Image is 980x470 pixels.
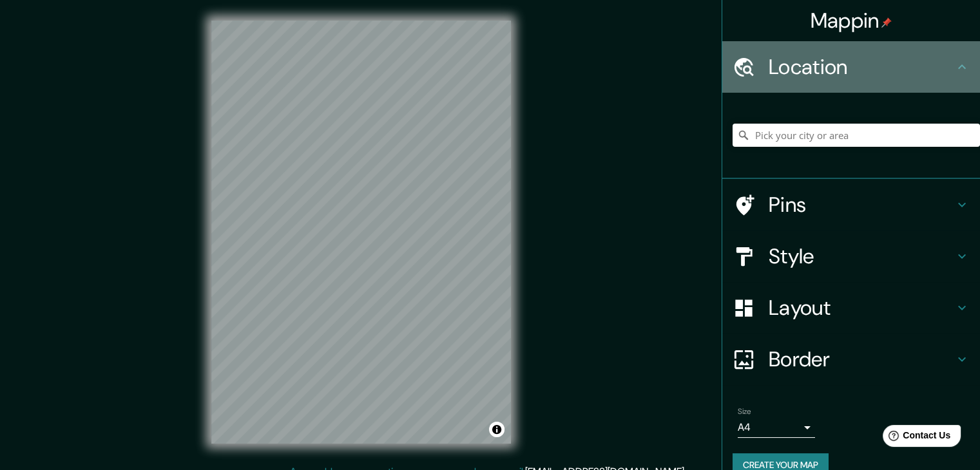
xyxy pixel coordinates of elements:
[722,334,980,385] div: Border
[769,346,954,372] h4: Border
[738,417,815,438] div: A4
[211,21,511,444] canvas: Map
[722,230,980,282] div: Style
[722,41,980,93] div: Location
[733,124,980,147] input: Pick your city or area
[489,422,504,437] button: Toggle attribution
[881,17,892,28] img: pin-icon.png
[722,282,980,334] div: Layout
[865,420,966,456] iframe: Help widget launcher
[769,295,954,321] h4: Layout
[722,179,980,230] div: Pins
[738,406,751,417] label: Size
[769,243,954,269] h4: Style
[811,8,892,33] h4: Mappin
[769,54,954,80] h4: Location
[769,192,954,218] h4: Pins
